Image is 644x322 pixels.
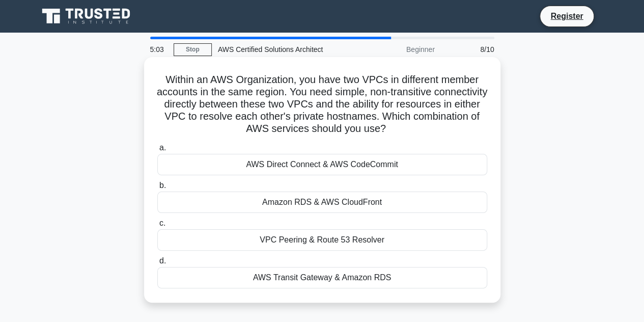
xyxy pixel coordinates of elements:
[159,256,166,265] span: d.
[157,229,487,251] div: VPC Peering & Route 53 Resolver
[212,39,352,60] div: AWS Certified Solutions Architect
[156,73,488,136] h5: Within an AWS Organization, you have two VPCs in different member accounts in the same region. Yo...
[144,39,174,60] div: 5:03
[441,39,500,60] div: 8/10
[157,192,487,213] div: Amazon RDS & AWS CloudFront
[157,267,487,288] div: AWS Transit Gateway & Amazon RDS
[544,10,589,22] a: Register
[159,143,166,152] span: a.
[159,181,166,190] span: b.
[157,154,487,175] div: AWS Direct Connect & AWS CodeCommit
[159,219,165,227] span: c.
[174,43,212,56] a: Stop
[352,39,441,60] div: Beginner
